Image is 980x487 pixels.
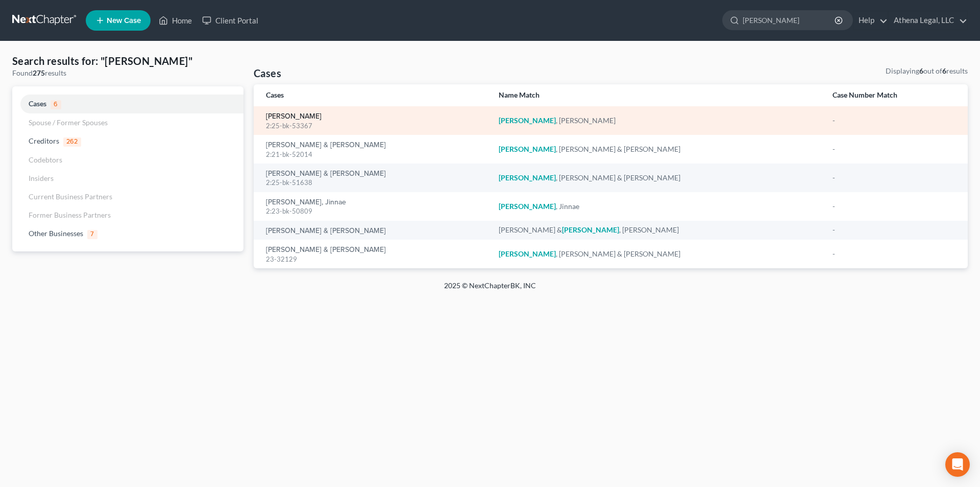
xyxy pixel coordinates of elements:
[12,132,243,151] a: Creditors262
[12,151,243,169] a: Codebtors
[12,68,243,78] div: Found results
[12,224,243,243] a: Other Businesses7
[12,95,243,113] a: Cases6
[266,113,322,120] a: [PERSON_NAME]
[107,17,141,25] span: New Case
[824,84,968,106] th: Case Number Match
[63,137,81,147] span: 262
[29,192,112,201] span: Current Business Partners
[499,115,816,126] div: , [PERSON_NAME]
[499,173,816,183] div: , [PERSON_NAME] & [PERSON_NAME]
[266,227,386,235] a: [PERSON_NAME] & [PERSON_NAME]
[33,68,45,77] strong: 275
[12,188,243,206] a: Current Business Partners
[853,11,888,30] a: Help
[562,225,619,234] em: [PERSON_NAME]
[266,142,386,149] a: [PERSON_NAME] & [PERSON_NAME]
[29,99,46,108] span: Cases
[499,249,816,259] div: , [PERSON_NAME] & [PERSON_NAME]
[87,230,97,239] span: 7
[499,144,816,154] div: , [PERSON_NAME] & [PERSON_NAME]
[197,11,263,30] a: Client Portal
[945,452,970,477] div: Open Intercom Messenger
[499,202,556,211] em: [PERSON_NAME]
[832,249,956,259] div: -
[254,84,491,106] th: Cases
[919,66,923,75] strong: 6
[266,178,482,188] div: 2:25-bk-51638
[12,169,243,188] a: Insiders
[29,229,83,238] span: Other Businesses
[499,249,556,258] em: [PERSON_NAME]
[499,225,816,235] div: [PERSON_NAME] & , [PERSON_NAME]
[254,66,281,80] h4: Cases
[266,170,386,177] a: [PERSON_NAME] & [PERSON_NAME]
[29,118,108,127] span: Spouse / Former Spouses
[832,201,956,212] div: -
[499,201,816,212] div: , Jinnae
[266,150,482,159] div: 2:21-bk-52014
[832,173,956,183] div: -
[499,173,556,182] em: [PERSON_NAME]
[491,84,824,106] th: Name Match
[889,11,967,30] a: Athena Legal, LLC
[12,206,243,224] a: Former Business Partners
[266,206,482,216] div: 2:23-bk-50809
[29,155,62,164] span: Codebtors
[29,136,59,145] span: Creditors
[499,116,556,125] em: [PERSON_NAME]
[154,11,197,30] a: Home
[29,174,54,182] span: Insiders
[743,11,836,30] input: Search by name...
[499,145,556,153] em: [PERSON_NAME]
[12,54,243,68] h4: Search results for: "[PERSON_NAME]"
[832,144,956,154] div: -
[266,121,482,131] div: 2:25-bk-53367
[266,254,482,264] div: 23-32129
[886,66,968,76] div: Displaying out of results
[832,225,956,235] div: -
[29,211,111,219] span: Former Business Partners
[832,115,956,126] div: -
[12,113,243,132] a: Spouse / Former Spouses
[51,100,61,109] span: 6
[266,199,346,206] a: [PERSON_NAME], Jinnae
[266,246,386,253] a: [PERSON_NAME] & [PERSON_NAME]
[199,281,781,299] div: 2025 © NextChapterBK, INC
[942,66,946,75] strong: 6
